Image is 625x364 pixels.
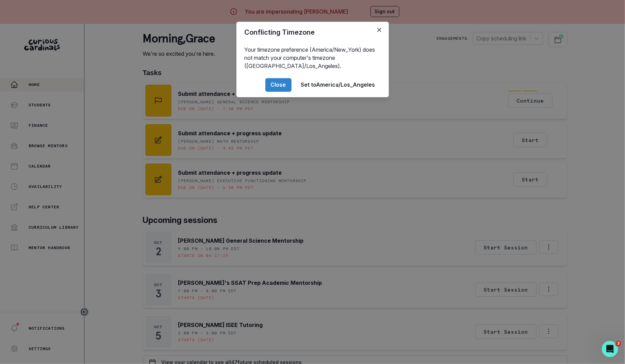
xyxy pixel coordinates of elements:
[236,43,389,73] div: Your timezone preference (America/New_York) does not match your computer's timezone ([GEOGRAPHIC_...
[374,24,385,35] button: Close
[602,341,618,357] iframe: Intercom live chat
[236,22,389,43] header: Conflicting Timezone
[296,78,381,92] button: Set toAmerica/Los_Angeles
[265,78,292,92] button: Close
[616,341,621,346] span: 3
